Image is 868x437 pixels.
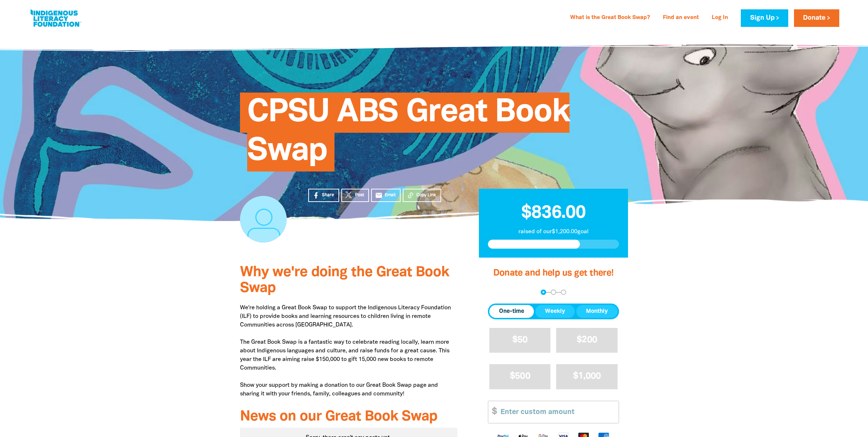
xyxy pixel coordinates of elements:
span: Post [355,192,364,198]
div: Donation frequency [488,304,619,319]
span: Share [322,192,334,198]
button: Navigate to step 2 of 3 to enter your details [551,290,556,295]
input: Enter custom amount [495,401,619,423]
span: $ [488,401,497,423]
p: raised of our $1,200.00 goal [488,227,619,236]
a: Log In [707,12,732,24]
button: Weekly [535,305,575,318]
span: Weekly [545,307,565,316]
button: $50 [489,328,551,353]
a: Donate [794,9,839,27]
button: One-time [489,305,534,318]
button: Navigate to step 1 of 3 to enter your donation amount [541,290,546,295]
button: Navigate to step 3 of 3 to enter your payment details [561,290,566,295]
span: One-time [499,307,524,316]
span: CPSU ABS Great Book Swap [247,98,569,171]
p: We're holding a Great Book Swap to support the Indigenous Literacy Foundation (ILF) to provide bo... [240,304,457,398]
span: $50 [512,336,528,344]
span: Donate and help us get there! [493,269,614,277]
span: Monthly [586,307,608,316]
button: $1,000 [556,364,618,389]
button: $500 [489,364,551,389]
span: $200 [577,336,597,344]
a: emailEmail [371,189,401,202]
span: Why we're doing the Great Book Swap [240,266,449,295]
a: Sign Up [741,9,788,27]
a: Find an event [659,12,703,24]
span: Email [385,192,396,198]
button: Copy Link [403,189,441,202]
span: $836.00 [521,205,585,221]
span: $500 [510,372,530,380]
button: Monthly [576,305,618,318]
h3: News on our Great Book Swap [240,409,457,425]
button: $200 [556,328,618,353]
i: email [375,192,383,199]
a: Post [341,189,369,202]
a: Share [308,189,339,202]
span: $1,000 [573,372,601,380]
span: Copy Link [416,192,436,198]
a: What is the Great Book Swap? [566,12,654,24]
